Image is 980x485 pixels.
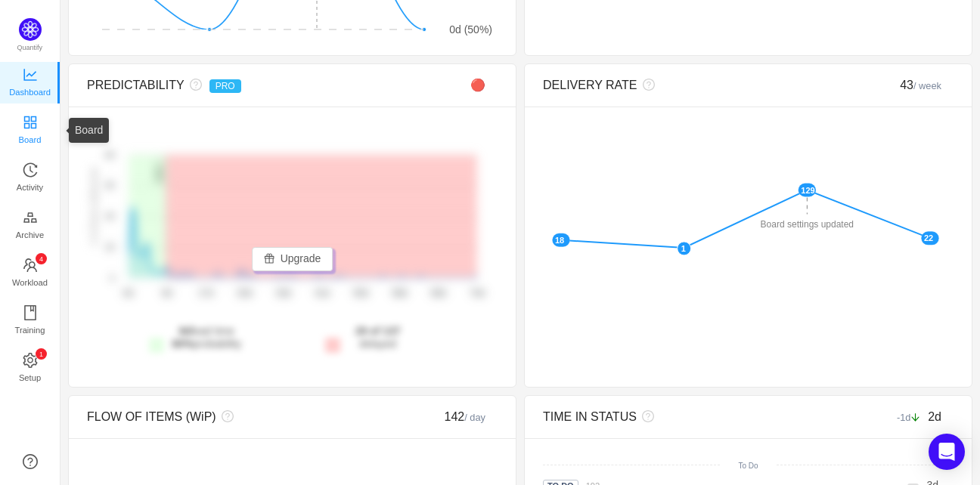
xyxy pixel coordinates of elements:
[23,306,38,336] a: Training
[14,315,45,345] span: Training
[12,267,48,298] span: Workload
[179,325,191,337] strong: 8d
[758,215,857,234] div: Board settings updated
[23,116,38,146] a: Board
[209,79,241,93] span: PRO
[23,163,38,193] a: Activity
[9,77,51,107] span: Dashboard
[23,68,38,98] a: Dashboard
[431,288,446,298] tspan: 66d
[355,325,401,350] span: delayed
[738,462,758,470] small: To Do
[23,67,38,82] i: icon: line-chart
[17,44,43,51] span: Quantify
[87,76,395,94] div: PREDICTABILITY
[39,348,42,360] p: 1
[105,181,114,190] tspan: 60
[172,338,193,350] strong: 80%
[637,410,654,422] i: icon: question-circle
[23,258,38,273] i: icon: team
[36,253,47,264] sup: 4
[17,172,43,202] span: Activity
[23,115,38,130] i: icon: appstore
[928,410,941,423] span: 2d
[23,354,38,384] a: icon: settingSetup
[19,125,42,155] span: Board
[216,410,234,422] i: icon: question-circle
[464,412,485,423] small: / day
[23,258,38,289] a: icon: teamWorkload
[105,212,114,221] tspan: 40
[172,338,241,350] span: probability
[87,408,395,426] div: FLOW OF ITEMS (WiP)
[900,79,941,91] span: 43
[19,363,41,393] span: Setup
[637,79,655,91] i: icon: question-circle
[172,325,241,350] span: lead time
[929,434,965,470] div: Open Intercom Messenger
[23,305,38,320] i: icon: book
[470,288,485,298] tspan: 74d
[276,288,291,298] tspan: 33d
[23,211,38,241] a: Archive
[185,79,202,91] i: icon: question-circle
[315,288,330,298] tspan: 41d
[36,348,47,360] sup: 1
[913,80,941,91] small: / week
[105,150,114,159] tspan: 80
[395,408,498,426] div: 142
[543,76,851,94] div: DELIVERY RATE
[543,408,851,426] div: TIME IN STATUS
[910,412,920,422] i: icon: arrow-down
[353,288,368,298] tspan: 50d
[897,412,928,423] small: -1d
[123,288,133,298] tspan: 0d
[105,242,114,252] tspan: 20
[39,253,42,264] p: 4
[392,288,407,298] tspan: 58d
[23,353,38,368] i: icon: setting
[23,162,38,178] i: icon: history
[162,288,172,298] tspan: 9d
[23,210,38,225] i: icon: gold
[355,325,401,337] strong: 29 of 137
[470,79,485,91] span: 🔴
[237,288,252,298] tspan: 25d
[252,247,333,271] button: icon: giftUpgrade
[16,220,44,250] span: Archive
[110,273,114,283] tspan: 0
[89,168,98,246] text: # of items delivered
[19,18,42,41] img: Quantify
[23,454,38,469] a: icon: question-circle
[198,288,213,298] tspan: 17d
